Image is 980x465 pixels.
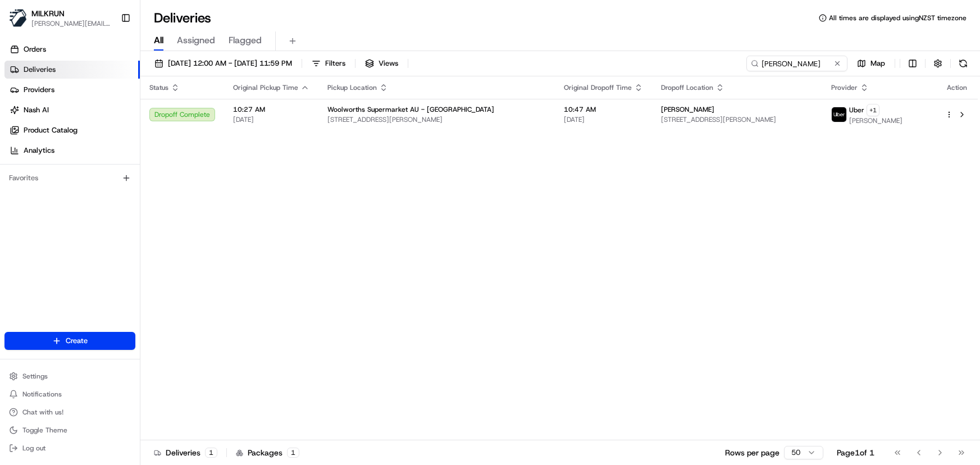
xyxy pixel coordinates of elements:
button: +1 [867,104,879,116]
span: Pickup Location [327,83,377,92]
span: Uber [849,106,864,115]
button: Refresh [955,56,971,71]
span: Filters [325,58,345,69]
span: Assigned [177,34,215,47]
button: [PERSON_NAME][EMAIL_ADDRESS][DOMAIN_NAME] [31,19,112,28]
span: Status [149,83,168,92]
button: Settings [4,368,135,384]
span: Provider [831,83,858,92]
span: Settings [22,372,48,381]
span: Orders [24,44,46,54]
span: [DATE] [233,115,309,124]
span: 10:27 AM [233,105,309,114]
span: [DATE] 12:00 AM - [DATE] 11:59 PM [168,58,292,69]
button: Create [4,332,135,350]
button: Map [852,56,890,71]
span: Flagged [229,34,262,47]
div: 1 [205,448,217,458]
div: Page 1 of 1 [837,447,874,458]
button: Chat with us! [4,404,135,420]
p: Rows per page [725,447,780,458]
span: [STREET_ADDRESS][PERSON_NAME] [661,115,813,124]
div: Packages [236,447,299,458]
span: [PERSON_NAME] [661,105,714,114]
button: [DATE] 12:00 AM - [DATE] 11:59 PM [149,56,297,71]
button: Views [360,56,403,71]
div: Action [945,83,969,92]
input: Type to search [746,56,847,71]
span: Toggle Theme [22,426,67,435]
div: Favorites [4,169,135,187]
span: Deliveries [24,65,56,75]
div: 1 [287,448,299,458]
span: Providers [24,85,54,95]
a: Orders [4,40,140,58]
span: All [154,34,163,47]
span: Product Catalog [24,125,78,135]
button: MILKRUN [31,8,65,19]
button: Log out [4,440,135,456]
button: Filters [307,56,350,71]
a: Providers [4,81,140,99]
span: Create [66,336,88,346]
span: 10:47 AM [564,105,643,114]
span: Log out [22,444,45,453]
span: Chat with us! [22,408,63,417]
span: [DATE] [564,115,643,124]
span: Original Dropoff Time [564,83,632,92]
img: uber-new-logo.jpeg [832,107,846,122]
h1: Deliveries [154,9,211,27]
span: Notifications [22,390,62,399]
a: Analytics [4,142,140,159]
a: Product Catalog [4,121,140,139]
span: [STREET_ADDRESS][PERSON_NAME] [327,115,546,124]
span: Views [379,58,398,69]
span: [PERSON_NAME] [849,116,902,125]
span: Original Pickup Time [233,83,298,92]
span: Nash AI [24,105,49,115]
button: Notifications [4,386,135,402]
button: MILKRUNMILKRUN[PERSON_NAME][EMAIL_ADDRESS][DOMAIN_NAME] [4,4,116,31]
span: Map [870,58,885,69]
span: Woolworths Supermarket AU - [GEOGRAPHIC_DATA] [327,105,494,114]
a: Deliveries [4,61,140,79]
div: Deliveries [154,447,217,458]
img: MILKRUN [9,9,27,27]
span: Analytics [24,145,54,156]
a: Nash AI [4,101,140,119]
button: Toggle Theme [4,422,135,438]
span: All times are displayed using NZST timezone [829,13,967,22]
span: Dropoff Location [661,83,713,92]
